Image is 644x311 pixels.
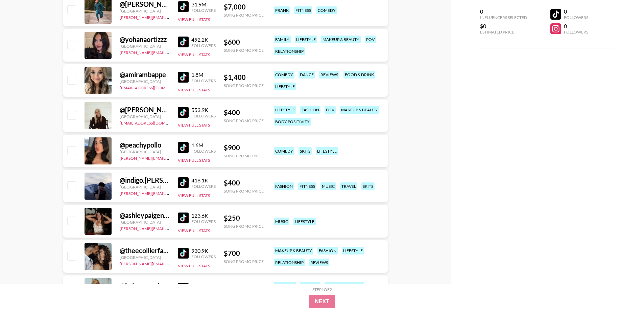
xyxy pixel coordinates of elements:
[325,106,336,114] div: pov
[178,123,210,128] button: View Full Stats
[274,259,305,266] div: relationship
[120,119,188,126] a: [EMAIL_ADDRESS][DOMAIN_NAME]
[178,72,189,83] img: TikTok
[120,14,220,20] a: [PERSON_NAME][EMAIL_ADDRESS][DOMAIN_NAME]
[120,176,170,184] div: @ indigo.[PERSON_NAME]
[274,71,294,79] div: comedy
[325,282,364,290] div: makeup & beauty
[178,37,189,47] img: TikTok
[300,106,320,114] div: fashion
[191,219,216,224] div: Followers
[317,247,338,254] div: fashion
[224,153,264,158] div: Song Promo Price
[312,287,332,292] div: Step 1 of 2
[298,182,316,190] div: fitness
[191,36,216,43] div: 492.2K
[120,84,188,90] a: [EMAIL_ADDRESS][DOMAIN_NAME]
[340,182,357,190] div: travel
[316,147,338,155] div: lifestyle
[480,23,527,29] div: $0
[224,249,264,258] div: $ 700
[274,118,311,126] div: body positivity
[480,15,527,20] div: Influencers Selected
[120,190,220,196] a: [PERSON_NAME][EMAIL_ADDRESS][DOMAIN_NAME]
[294,6,312,14] div: fitness
[120,211,170,220] div: @ ashleypaigenicholson
[224,143,264,152] div: $ 900
[191,149,216,154] div: Followers
[178,263,210,268] button: View Full Stats
[120,114,170,119] div: [GEOGRAPHIC_DATA]
[178,283,189,294] img: TikTok
[224,38,264,46] div: $ 600
[120,246,170,255] div: @ theecollierfamily
[274,147,294,155] div: comedy
[191,43,216,48] div: Followers
[191,212,216,219] div: 123.6K
[564,15,588,20] div: Followers
[309,259,329,266] div: reviews
[224,108,264,117] div: $ 400
[178,177,189,188] img: TikTok
[274,47,305,55] div: relationship
[293,218,316,225] div: lifestyle
[120,184,170,190] div: [GEOGRAPHIC_DATA]
[191,8,216,13] div: Followers
[224,48,264,53] div: Song Promo Price
[191,184,216,189] div: Followers
[178,158,210,163] button: View Full Stats
[224,13,264,18] div: Song Promo Price
[191,177,216,184] div: 418.1K
[178,213,189,223] img: TikTok
[120,141,170,149] div: @ peachypollo
[316,6,337,14] div: comedy
[480,29,527,35] div: Estimated Price
[224,118,264,123] div: Song Promo Price
[120,79,170,84] div: [GEOGRAPHIC_DATA]
[274,106,296,114] div: lifestyle
[178,1,189,12] img: TikTok
[274,83,296,90] div: lifestyle
[224,224,264,229] div: Song Promo Price
[299,71,315,79] div: dance
[120,49,252,55] a: [PERSON_NAME][EMAIL_ADDRESS][PERSON_NAME][DOMAIN_NAME]
[120,8,170,14] div: [GEOGRAPHIC_DATA]
[178,228,210,233] button: View Full Stats
[191,78,216,83] div: Followers
[178,87,210,92] button: View Full Stats
[120,149,170,154] div: [GEOGRAPHIC_DATA]
[224,179,264,187] div: $ 400
[224,3,264,11] div: $ 7,000
[274,6,290,14] div: prank
[300,282,320,290] div: fashion
[178,107,189,118] img: TikTok
[120,225,220,231] a: [PERSON_NAME][EMAIL_ADDRESS][DOMAIN_NAME]
[480,8,527,15] div: 0
[178,142,189,153] img: TikTok
[321,36,361,43] div: makeup & beauty
[191,71,216,78] div: 1.8M
[120,220,170,225] div: [GEOGRAPHIC_DATA]
[361,182,375,190] div: skits
[343,71,375,79] div: food & drink
[191,283,216,289] div: 128.8K
[295,36,317,43] div: lifestyle
[564,29,588,35] div: Followers
[342,247,364,254] div: lifestyle
[191,113,216,118] div: Followers
[340,106,379,114] div: makeup & beauty
[178,52,210,57] button: View Full Stats
[274,218,289,225] div: music
[274,182,294,190] div: fashion
[178,248,189,259] img: TikTok
[564,23,588,29] div: 0
[120,282,170,290] div: @ jadyncasorla
[191,142,216,149] div: 1.6M
[224,83,264,88] div: Song Promo Price
[274,247,313,254] div: makeup & beauty
[274,282,296,290] div: lifestyle
[319,71,339,79] div: reviews
[191,247,216,254] div: 930.9K
[191,1,216,8] div: 31.9M
[120,260,220,266] a: [PERSON_NAME][EMAIL_ADDRESS][DOMAIN_NAME]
